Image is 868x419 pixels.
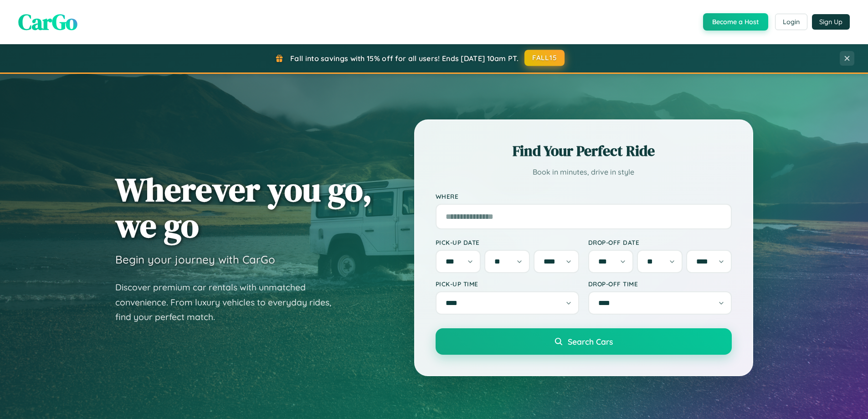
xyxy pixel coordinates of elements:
button: Search Cars [436,328,732,355]
label: Drop-off Time [588,280,732,288]
h2: Find Your Perfect Ride [436,141,732,161]
h1: Wherever you go, we go [115,171,372,243]
span: Search Cars [568,336,613,347]
span: Fall into savings with 15% off for all users! Ends [DATE] 10am PT. [290,54,519,63]
label: Where [436,192,732,200]
p: Discover premium car rentals with unmatched convenience. From luxury vehicles to everyday rides, ... [115,280,343,325]
button: Sign Up [812,14,850,30]
button: FALL15 [524,50,565,66]
label: Pick-up Time [436,280,579,288]
p: Book in minutes, drive in style [436,166,732,179]
button: Become a Host [703,13,768,31]
label: Pick-up Date [436,238,579,246]
button: Login [775,14,807,30]
h3: Begin your journey with CarGo [115,253,275,266]
label: Drop-off Date [588,238,732,246]
span: CarGo [18,7,77,37]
